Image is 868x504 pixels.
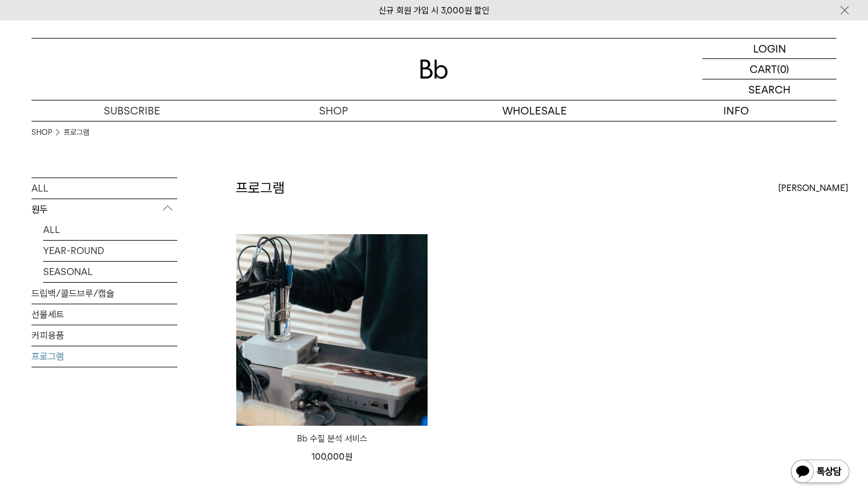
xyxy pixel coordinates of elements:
[778,181,848,195] span: [PERSON_NAME]
[236,178,285,198] h2: 프로그램
[702,39,836,59] a: LOGIN
[233,100,434,121] a: SHOP
[379,5,489,16] a: 신규 회원 가입 시 3,000원 할인
[790,458,850,486] img: 카카오톡 채널 1:1 채팅 버튼
[702,59,836,79] a: CART (0)
[32,346,177,367] a: 프로그램
[311,451,352,462] span: 100,000
[345,451,352,462] span: 원
[32,199,177,220] p: 원두
[777,59,789,79] p: (0)
[236,234,428,426] img: Bb 수질 분석 서비스
[32,325,177,346] a: 커피용품
[43,220,177,240] a: ALL
[434,100,635,121] p: WHOLESALE
[64,127,89,138] a: 프로그램
[750,59,777,79] p: CART
[753,39,786,58] p: LOGIN
[236,432,428,446] a: Bb 수질 분석 서비스
[43,262,177,282] a: SEASONAL
[420,60,448,79] img: 로고
[43,241,177,261] a: YEAR-ROUND
[32,178,177,199] a: ALL
[635,100,836,121] p: INFO
[32,304,177,325] a: 선물세트
[748,79,790,100] p: SEARCH
[32,100,233,121] a: SUBSCRIBE
[32,127,52,138] a: SHOP
[32,283,177,304] a: 드립백/콜드브루/캡슐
